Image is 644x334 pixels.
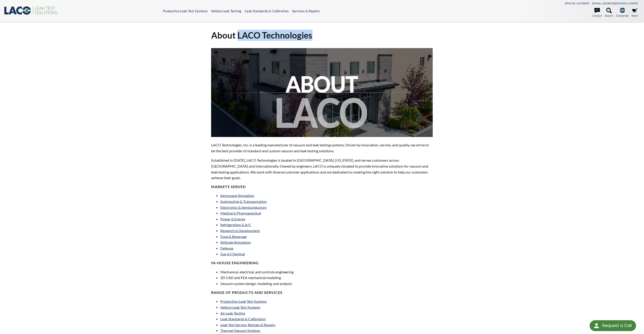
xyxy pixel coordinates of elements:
[220,299,267,303] a: Production Leak Test Systems
[245,9,289,13] a: Leak Standards & Calibration
[605,8,613,18] a: Search
[593,322,600,329] img: round button
[220,305,260,309] a: Helium Leak Test Systems
[211,184,246,189] strong: MARKETS SERVED
[163,9,208,13] a: Production Leak Test Systems
[211,290,282,295] strong: RANGE OF PRODUCTS AND SERVICES
[616,13,629,18] span: Corporate
[220,269,319,275] li: Mechanical, electrical, and controls engineering
[211,261,259,265] strong: IN-HOUSE ENGINEERING
[211,30,433,41] h1: About LACO Technologies
[220,275,319,281] li: 3D CAD and FEA mechanical modeling
[632,8,638,18] a: Store
[220,240,251,244] a: Altitude Simulation
[592,2,638,5] a: [EMAIL_ADDRESS][DOMAIN_NAME]
[220,205,267,210] a: Electronics & Semiconductors
[593,8,602,18] a: Contact
[220,246,233,250] a: Defense
[220,281,319,287] li: Vacuum system design, modeling, and analysis
[292,9,321,13] a: Services & Repairs
[220,317,266,321] a: Leak Standards & Calibration
[211,9,241,13] a: Helium Leak Testing
[220,228,260,233] a: Research & Development
[590,320,636,331] div: Request a Call
[211,157,433,181] p: Established in [DATE], LACO Technologies is located in [GEOGRAPHIC_DATA], [US_STATE], and serves ...
[220,323,275,327] a: Leak Test Service, Rentals & Repairs
[211,48,433,137] img: about-laco.jpg
[211,142,433,154] p: LACO Technologies, Inc. is a leading manufacturer of vacuum and leak testing systems. Driven by i...
[220,223,251,227] a: Refrigeration & A/C
[220,234,247,239] a: Food & Beverage
[220,252,245,256] a: Gas & Chemical
[565,2,590,5] a: [PHONE_NUMBER]
[220,217,245,221] a: Power & Energy
[220,193,254,198] a: Aerospace Simulation
[220,328,260,333] a: Thermal Vacuum Systems
[220,199,267,204] a: Automotive & Transportation
[220,211,261,215] a: Medical & Pharmaceutical
[220,311,245,315] a: Air Leak Testing
[602,320,632,331] div: Request a Call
